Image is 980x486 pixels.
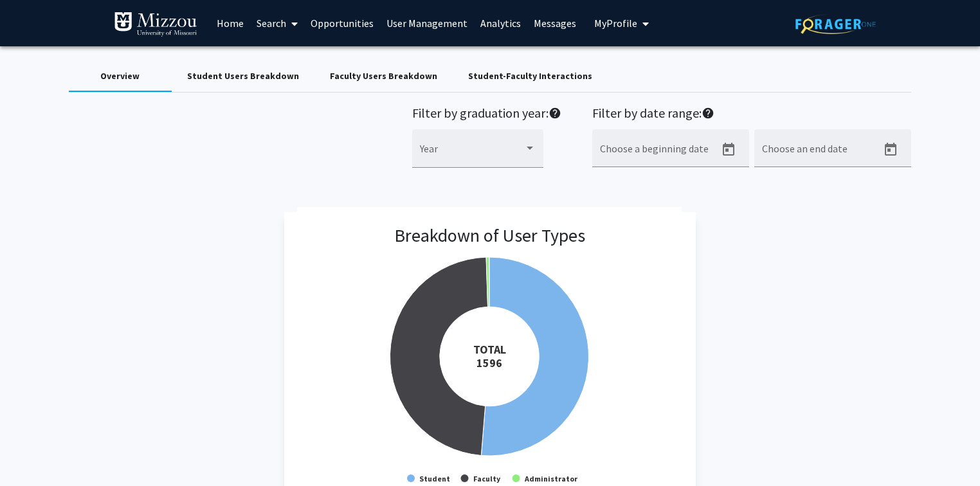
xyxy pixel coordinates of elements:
[473,342,506,370] tspan: TOTAL 1596
[10,428,55,476] iframe: Chat
[412,105,561,124] h2: Filter by graduation year:
[474,1,527,46] a: Analytics
[210,1,250,46] a: Home
[380,1,474,46] a: User Management
[878,137,903,163] button: Open calendar
[330,69,437,83] div: Faculty Users Breakdown
[100,69,140,83] div: Overview
[549,105,561,121] mat-icon: help
[716,137,741,163] button: Open calendar
[473,474,501,483] text: Faculty
[114,12,197,37] img: University of Missouri Logo
[304,1,380,46] a: Opportunities
[250,1,304,46] a: Search
[524,474,578,483] text: Administrator
[594,17,637,30] span: My Profile
[702,105,714,121] mat-icon: help
[468,69,592,83] div: Student-Faculty Interactions
[795,14,876,34] img: ForagerOne Logo
[187,69,299,83] div: Student Users Breakdown
[592,105,911,124] h2: Filter by date range:
[419,474,450,483] text: Student
[394,225,585,247] h3: Breakdown of User Types
[527,1,583,46] a: Messages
